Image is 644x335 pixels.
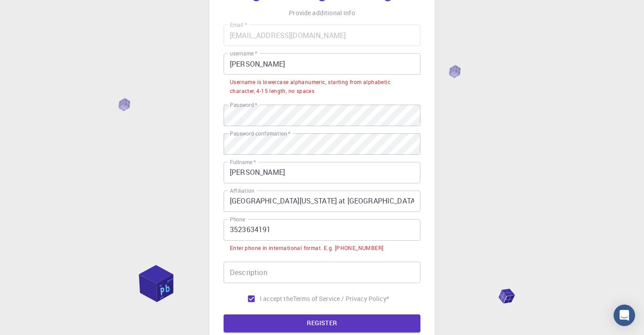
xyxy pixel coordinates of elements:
label: Password confirmation [230,130,290,137]
button: REGISTER [224,314,420,332]
label: Phone [230,216,245,223]
label: Email [230,21,247,29]
div: Open Intercom Messenger [614,305,635,326]
div: Enter phone in international format. E.g. [PHONE_NUMBER] [230,244,383,253]
a: Terms of Service / Privacy Policy* [293,294,389,303]
span: I accept the [260,294,293,303]
div: Username is lowercase alphanumeric, starting from alphabetic character, 4-15 length, no spaces [230,78,414,96]
label: username [230,50,257,57]
label: Affiliation [230,187,254,195]
label: Password [230,101,257,109]
label: Fullname [230,158,256,166]
p: Provide additional info [289,8,355,17]
p: Terms of Service / Privacy Policy * [293,294,389,303]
